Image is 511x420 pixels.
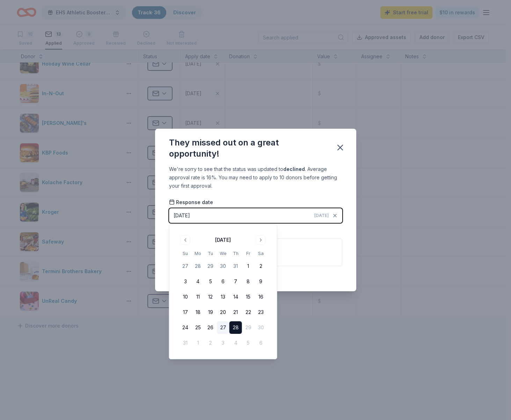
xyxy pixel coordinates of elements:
button: 31 [229,260,242,272]
span: Response date [169,199,213,206]
button: 14 [229,291,242,303]
button: [DATE][DATE] [169,208,342,223]
button: 3 [179,275,192,288]
th: Friday [242,250,255,257]
th: Tuesday [204,250,217,257]
button: 8 [242,275,255,288]
button: 25 [192,321,204,334]
div: We're sorry to see that the status was updated to . Average approval rate is 16%. You may need to... [169,165,342,190]
th: Thursday [229,250,242,257]
button: 28 [192,260,204,272]
button: 5 [204,275,217,288]
button: 2 [255,260,267,272]
button: 20 [217,306,229,318]
button: 13 [217,291,229,303]
button: 26 [204,321,217,334]
button: 11 [192,291,204,303]
th: Saturday [255,250,267,257]
button: 28 [229,321,242,334]
button: 10 [179,291,192,303]
b: declined [283,166,305,172]
button: 18 [192,306,204,318]
div: [DATE] [174,211,190,220]
button: 21 [229,306,242,318]
th: Monday [192,250,204,257]
button: 15 [242,291,255,303]
button: 17 [179,306,192,318]
button: 22 [242,306,255,318]
th: Sunday [179,250,192,257]
button: 16 [255,291,267,303]
th: Wednesday [217,250,229,257]
button: 27 [217,321,229,334]
button: 12 [204,291,217,303]
span: [DATE] [314,213,329,218]
button: 9 [255,275,267,288]
button: 6 [217,275,229,288]
div: [DATE] [215,236,231,244]
button: 30 [217,260,229,272]
button: 4 [192,275,204,288]
button: 27 [179,260,192,272]
button: 1 [242,260,255,272]
button: 19 [204,306,217,318]
div: They missed out on a great opportunity! [169,137,327,159]
button: 23 [255,306,267,318]
button: Go to previous month [181,235,190,245]
button: 24 [179,321,192,334]
button: 29 [204,260,217,272]
button: 7 [229,275,242,288]
button: Go to next month [256,235,266,245]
